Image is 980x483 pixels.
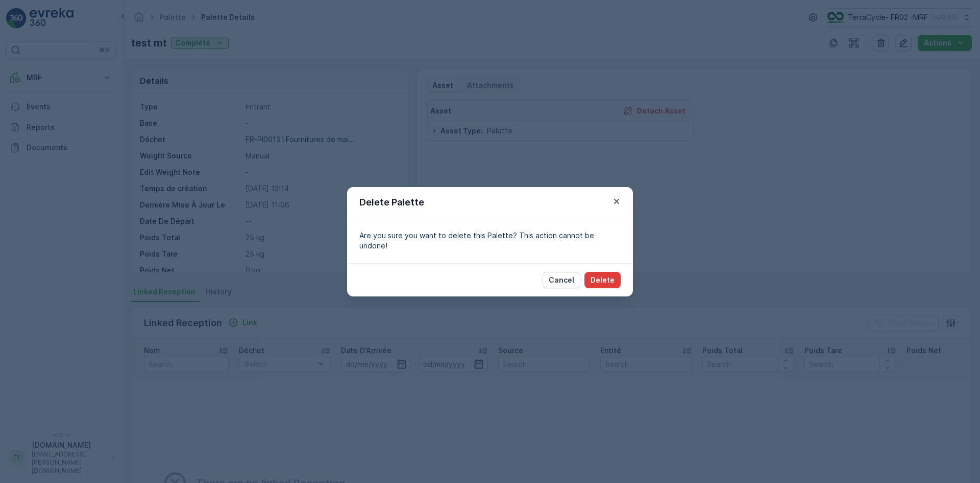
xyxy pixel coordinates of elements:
button: Cancel [543,272,580,288]
p: Cancel [549,275,574,285]
p: Delete Palette [359,195,424,210]
p: Are you sure you want to delete this Palette? This action cannot be undone! [359,231,621,251]
p: Delete [591,275,615,285]
button: Delete [584,272,621,288]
